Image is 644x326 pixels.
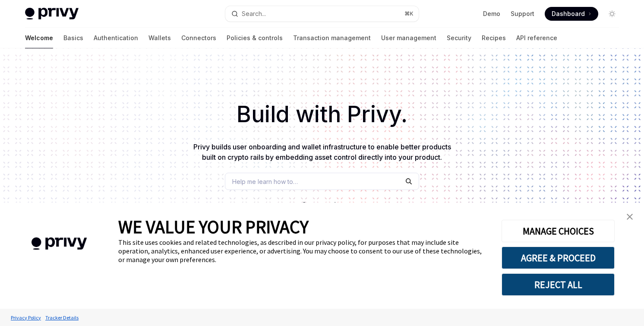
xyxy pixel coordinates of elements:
a: User management [381,28,436,48]
h1: Build with Privy. [14,98,630,131]
button: AGREE & PROCEED [502,247,615,269]
span: Get started [302,201,336,208]
button: REJECT ALL [502,273,615,296]
a: close banner [621,208,638,225]
button: Search...⌘K [225,6,419,22]
a: Wallets [148,28,171,48]
a: Security [447,28,471,48]
a: Welcome [25,28,53,48]
span: Help me learn how to… [232,177,298,186]
a: Get started [302,200,336,209]
a: Tracker Details [43,310,81,325]
a: Transaction management [293,28,371,48]
button: Toggle dark mode [605,7,619,21]
a: Policies & controls [227,28,283,48]
a: Basics [63,28,83,48]
a: Demo [483,9,500,18]
a: Connectors [181,28,216,48]
a: Support [511,9,534,18]
button: MANAGE CHOICES [502,220,615,242]
img: company logo [13,225,105,263]
div: This site uses cookies and related technologies, as described in our privacy policy, for purposes... [118,238,489,264]
a: Dashboard [545,7,598,21]
span: Privy builds user onboarding and wallet infrastructure to enable better products built on crypto ... [193,142,451,161]
span: ⌘ K [404,10,414,17]
img: close banner [627,214,633,220]
a: API reference [516,28,557,48]
span: Dashboard [552,9,585,18]
img: light logo [25,8,79,20]
div: Search... [242,9,266,19]
span: WE VALUE YOUR PRIVACY [118,215,309,238]
a: Recipes [482,28,506,48]
a: Privacy Policy [9,310,43,325]
a: Authentication [94,28,138,48]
